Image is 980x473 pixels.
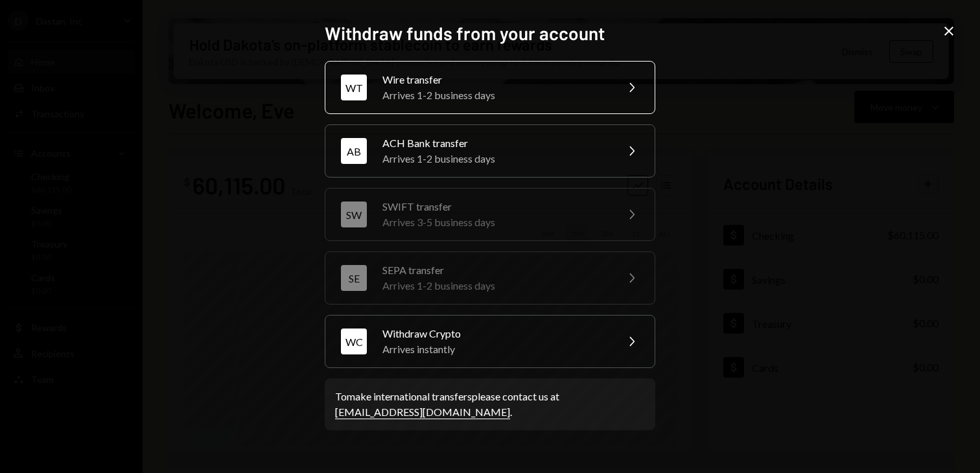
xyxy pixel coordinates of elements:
[382,87,608,103] div: Arrives 1-2 business days
[382,72,608,87] div: Wire transfer
[382,199,608,214] div: SWIFT transfer
[325,61,655,114] button: WTWire transferArrives 1-2 business days
[382,341,608,357] div: Arrives instantly
[382,278,608,294] div: Arrives 1-2 business days
[382,262,608,278] div: SEPA transfer
[325,315,655,368] button: WCWithdraw CryptoArrives instantly
[341,138,367,164] div: AB
[382,135,608,151] div: ACH Bank transfer
[325,188,655,241] button: SWSWIFT transferArrives 3-5 business days
[382,326,608,341] div: Withdraw Crypto
[325,251,655,305] button: SESEPA transferArrives 1-2 business days
[325,21,655,46] h2: Withdraw funds from your account
[335,406,510,419] a: [EMAIL_ADDRESS][DOMAIN_NAME]
[335,389,645,420] div: To make international transfers please contact us at .
[341,265,367,291] div: SE
[341,75,367,100] div: WT
[325,124,655,178] button: ABACH Bank transferArrives 1-2 business days
[341,329,367,354] div: WC
[382,151,608,167] div: Arrives 1-2 business days
[341,202,367,227] div: SW
[382,214,608,230] div: Arrives 3-5 business days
